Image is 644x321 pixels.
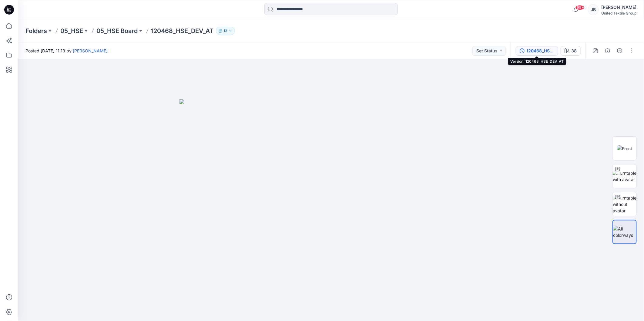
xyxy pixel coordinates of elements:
[613,170,636,183] img: Turntable with avatar
[613,226,636,238] img: All colorways
[216,27,235,35] button: 13
[613,195,636,214] img: Turntable without avatar
[526,48,554,54] div: 120468_HSE_DEV_AT
[25,48,108,54] span: Posted [DATE] 11:13 by
[601,11,636,15] div: United Textile Group
[601,4,636,11] div: [PERSON_NAME]
[603,46,612,56] button: Details
[73,48,108,53] a: [PERSON_NAME]
[179,99,483,321] img: eyJhbGciOiJIUzI1NiIsImtpZCI6IjAiLCJzbHQiOiJzZXMiLCJ0eXAiOiJKV1QifQ.eyJkYXRhIjp7InR5cGUiOiJzdG9yYW...
[60,27,83,35] a: 05_HSE
[561,46,581,56] button: 38
[151,27,213,35] p: 120468_HSE_DEV_AT
[223,28,227,34] p: 13
[516,46,558,56] button: 120468_HSE_DEV_AT
[617,145,632,152] img: Front
[96,27,138,35] a: 05_HSE Board
[25,27,47,35] a: Folders
[588,4,599,15] div: JB
[575,5,585,10] span: 99+
[571,48,577,54] div: 38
